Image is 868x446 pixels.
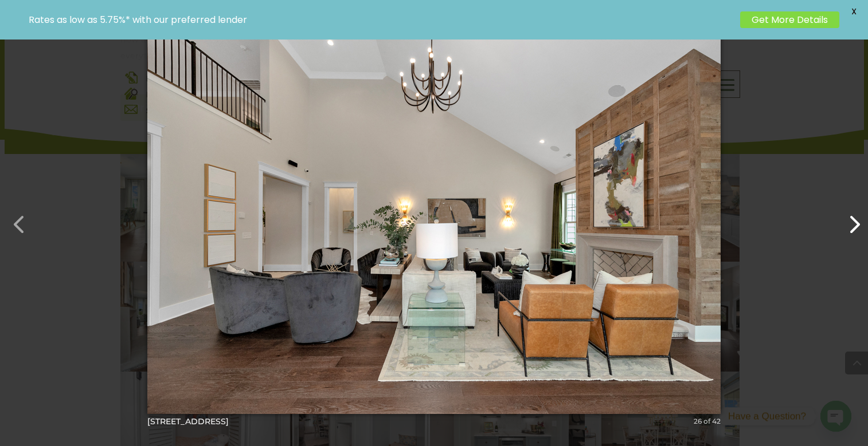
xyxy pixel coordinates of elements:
[835,205,862,232] button: Next (Right arrow key)
[147,9,721,437] img: undefined
[845,3,862,20] span: X
[29,14,734,25] p: Rates as low as 5.75%* with our preferred lender
[740,11,839,28] a: Get More Details
[694,416,721,427] div: 26 of 42
[147,416,721,427] div: [STREET_ADDRESS]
